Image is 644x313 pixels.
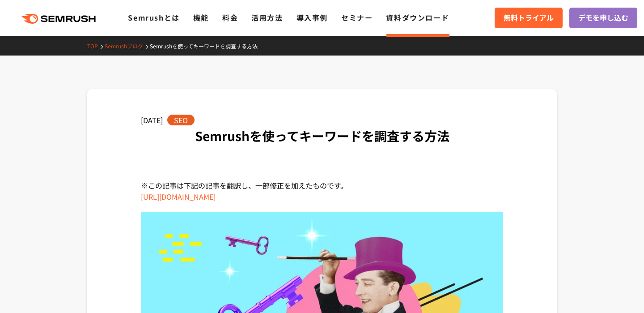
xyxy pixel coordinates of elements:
a: Semrushとは [128,12,179,23]
h1: Semrushを使ってキーワードを調査する方法 [141,126,503,146]
div: ※この記事は下記の記事を翻訳し、一部修正を加えたものです。 [141,180,503,203]
a: Semrushを使ってキーワードを調査する方法 [150,42,264,50]
iframe: X Post Button [451,155,485,164]
a: 機能 [193,12,209,23]
span: デモを申し込む [578,12,628,24]
a: 無料トライアル [495,8,563,28]
a: デモを申し込む [569,8,637,28]
span: [DATE] [141,115,163,125]
a: セミナー [341,12,373,23]
a: Semrushブログ [105,42,150,50]
a: [URL][DOMAIN_NAME] [141,191,216,202]
a: 活用方法 [251,12,283,23]
span: SEO [167,115,195,125]
span: 無料トライアル [504,12,554,24]
a: 料金 [222,12,238,23]
a: 導入事例 [297,12,328,23]
a: TOP [87,42,105,50]
a: 資料ダウンロード [386,12,449,23]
